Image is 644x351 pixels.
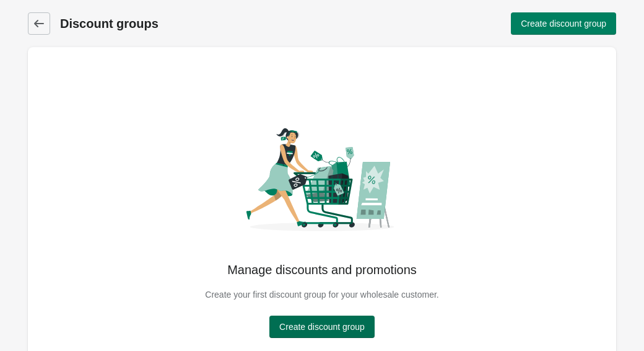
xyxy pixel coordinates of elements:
button: Create discount group [269,316,375,338]
p: Manage discounts and promotions [205,261,438,278]
p: Create your first discount group for your wholesale customer. [205,288,438,301]
span: Create discount group [521,19,606,29]
button: Create discount group [511,12,616,35]
span: Create discount group [279,322,365,332]
h1: Discount groups [60,15,325,32]
a: Discount groups [28,12,50,35]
